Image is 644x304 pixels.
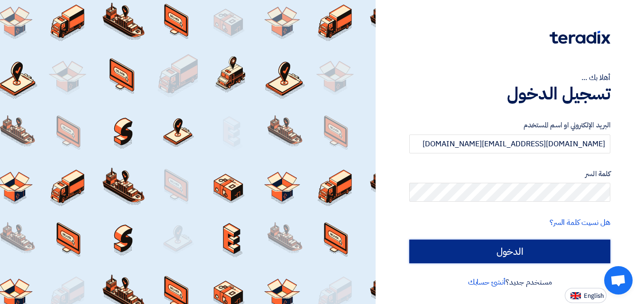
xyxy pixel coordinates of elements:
[409,134,610,153] input: أدخل بريد العمل الإلكتروني او اسم المستخدم الخاص بك ...
[468,277,506,288] a: أنشئ حسابك
[409,72,610,83] div: أهلا بك ...
[409,83,610,104] h1: تسجيل الدخول
[409,277,610,288] div: مستخدم جديد؟
[604,266,633,295] div: Open chat
[409,120,610,131] label: البريد الإلكتروني او اسم المستخدم
[550,217,610,228] a: هل نسيت كلمة السر؟
[565,288,607,303] button: English
[584,293,604,299] span: English
[409,169,610,179] label: كلمة السر
[550,31,610,44] img: Teradix logo
[409,240,610,263] input: الدخول
[570,292,581,299] img: en-US.png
